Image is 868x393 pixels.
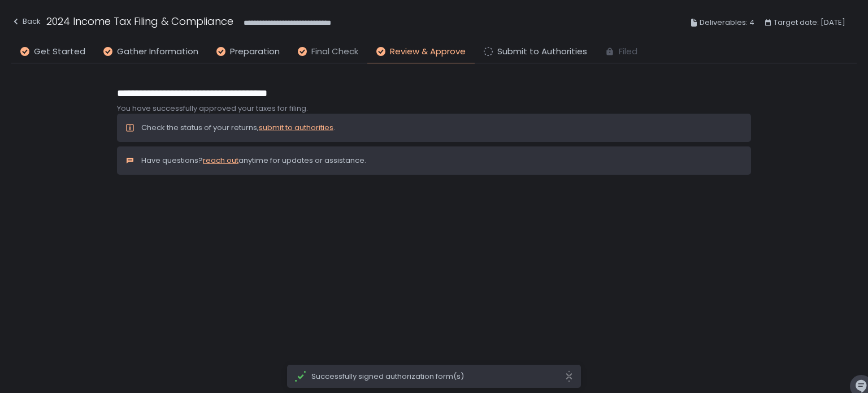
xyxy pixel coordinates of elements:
[34,45,85,58] span: Get Started
[46,14,233,29] h1: 2024 Income Tax Filing & Compliance
[11,14,41,32] button: Back
[11,15,41,28] div: Back
[700,16,754,29] span: Deliverables: 4
[117,45,198,58] span: Gather Information
[141,123,335,133] p: Check the status of your returns, .
[311,372,565,382] span: Successfully signed authorization form(s)
[141,156,366,166] p: Have questions? anytime for updates or assistance.
[311,45,358,58] span: Final Check
[497,45,587,58] span: Submit to Authorities
[565,370,574,382] svg: close
[774,16,845,29] span: Target date: [DATE]
[117,103,751,114] div: You have successfully approved your taxes for filing.
[230,45,280,58] span: Preparation
[203,155,238,166] a: reach out
[619,45,637,58] span: Filed
[390,45,466,58] span: Review & Approve
[259,122,333,133] a: submit to authorities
